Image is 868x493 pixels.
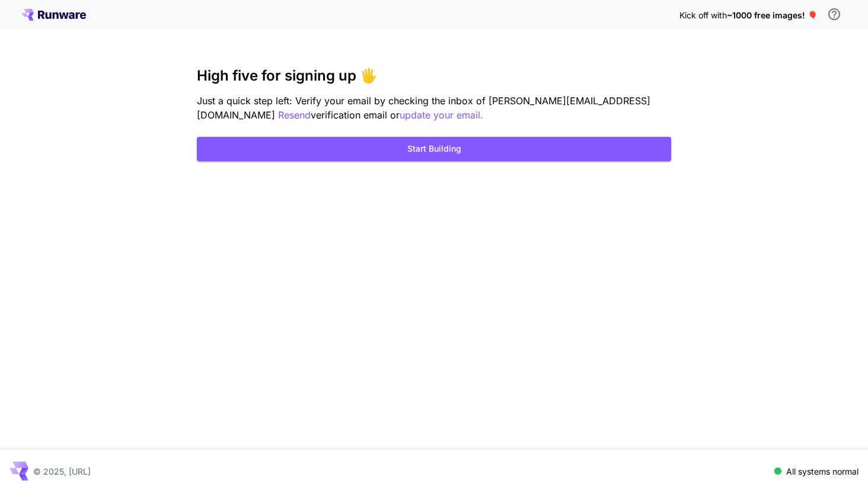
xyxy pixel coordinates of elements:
p: All systems normal [786,465,859,478]
span: Just a quick step left: Verify your email by checking the inbox of [PERSON_NAME][EMAIL_ADDRESS][D... [197,95,650,121]
span: Kick off with [679,10,727,20]
button: update your email. [400,108,483,123]
button: Resend [278,108,311,123]
button: In order to qualify for free credit, you need to sign up with a business email address and click ... [822,2,846,26]
p: © 2025, [URL] [33,465,91,478]
span: verification email or [311,109,400,121]
span: ~1000 free images! 🎈 [727,10,818,20]
button: Start Building [197,137,671,161]
h3: High five for signing up 🖐️ [197,68,671,84]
